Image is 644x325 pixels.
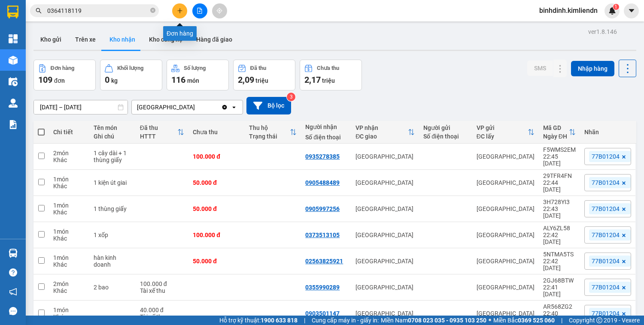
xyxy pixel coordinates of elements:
div: 100.000 đ [140,280,184,287]
div: 1 món [53,254,85,261]
img: warehouse-icon [9,56,18,65]
span: 116 [171,75,185,85]
div: Tên món [94,124,131,131]
strong: 0369 525 060 [518,317,555,324]
span: 2,09 [238,75,254,85]
span: 77B01204 [592,153,620,160]
div: Đơn hàng [51,65,74,71]
span: 77B01204 [592,283,620,291]
button: Kho công nợ [142,29,189,50]
div: 0905997256 [305,205,340,212]
div: 100.000 đ [193,153,240,160]
div: ALY6ZL58 [543,225,576,232]
div: [GEOGRAPHIC_DATA] [477,310,535,317]
sup: 3 [287,93,295,101]
div: 1 thùng giấy [94,205,131,212]
span: | [561,316,562,325]
div: 02563825921 [305,258,343,265]
div: 5NTMA5TS [543,251,576,258]
div: 100.000 đ [193,232,240,238]
span: 0 [105,75,109,85]
div: Người nhận [305,123,347,130]
div: VP nhận [355,124,408,131]
div: Ngày ĐH [543,133,569,140]
div: 0905488489 [305,179,340,186]
img: dashboard-icon [9,34,18,43]
div: Khác [53,287,85,294]
button: file-add [192,3,207,18]
span: notification [9,288,17,296]
div: Khác [53,261,85,268]
strong: 0708 023 035 - 0935 103 250 [408,317,486,324]
div: 0373513105 [305,232,340,238]
div: 22:44 [DATE] [543,179,576,193]
th: Toggle SortBy [351,121,419,144]
div: ver 1.8.146 [588,27,617,36]
span: triệu [255,77,268,84]
div: Khác [53,313,85,320]
div: Đã thu [250,65,266,71]
span: 77B01204 [592,205,620,213]
div: 1 món [53,202,85,209]
div: Thu hộ [249,124,290,131]
sup: 1 [613,4,619,10]
img: logo-vxr [7,6,18,18]
strong: Địa chỉ: [3,33,23,39]
button: Kho nhận [103,29,142,50]
div: [GEOGRAPHIC_DATA] [355,232,415,238]
button: Bộ lọc [246,97,291,114]
strong: Văn phòng đại diện – CN [GEOGRAPHIC_DATA] [3,49,124,56]
span: search [36,8,42,14]
span: [GEOGRAPHIC_DATA], P. [GEOGRAPHIC_DATA], [GEOGRAPHIC_DATA] [3,33,117,46]
strong: Địa chỉ: [3,57,23,63]
div: [GEOGRAPHIC_DATA] [355,153,415,160]
div: Chưa thu [317,65,339,71]
button: Đơn hàng109đơn [33,60,96,90]
span: plus [177,8,183,14]
input: Select a date range. [34,100,128,114]
div: 22:45 [DATE] [543,153,576,167]
div: Trạng thái [249,133,290,140]
input: Tìm tên, số ĐT hoặc mã đơn [47,6,149,15]
div: Số điện thoại [305,134,347,141]
div: [GEOGRAPHIC_DATA] [137,103,195,111]
button: caret-down [624,3,639,18]
img: solution-icon [9,120,18,129]
div: VP gửi [477,124,528,131]
span: ⚪️ [489,319,491,322]
span: đơn [54,77,65,84]
span: file-add [197,8,203,14]
div: 0903501147 [305,310,340,317]
div: [GEOGRAPHIC_DATA] [355,205,415,212]
button: aim [212,3,227,18]
div: Ghi chú [94,133,131,140]
div: 1 kiện út giai [94,179,131,186]
input: Selected Bình Định. [196,103,197,111]
button: Hàng đã giao [189,29,239,50]
div: 22:40 [DATE] [543,310,576,324]
button: Chưa thu2,17 triệu [300,60,362,90]
div: Đã thu [140,124,177,131]
span: aim [216,8,222,14]
div: Khác [53,235,85,242]
span: close-circle [150,8,155,13]
span: món [187,77,199,84]
span: 1 [614,4,617,10]
div: ĐC lấy [477,133,528,140]
div: Khối lượng [117,65,143,71]
div: Mã GD [543,124,569,131]
div: 0355990289 [305,284,340,291]
div: 0935278385 [305,153,340,160]
div: [GEOGRAPHIC_DATA] [477,232,535,238]
span: [STREET_ADDRESS][PERSON_NAME] An Khê, [GEOGRAPHIC_DATA] [3,57,119,70]
span: Miền Nam [381,316,486,325]
span: 77B01204 [592,179,620,187]
div: 40.000 đ [140,307,184,313]
th: Toggle SortBy [472,121,539,144]
span: 77B01204 [592,231,620,239]
div: F5WMS2EM [543,146,576,153]
svg: open [231,104,237,111]
div: Khác [53,183,85,190]
div: 1 xốp [94,232,131,238]
span: question-circle [9,268,17,277]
